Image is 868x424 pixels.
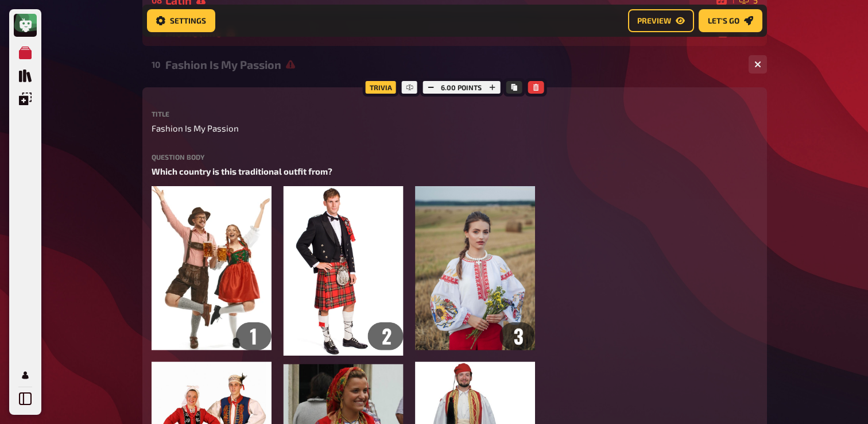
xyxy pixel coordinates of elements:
a: Settings [147,9,215,32]
div: 6.00 points [420,78,503,97]
div: Fashion Is My Passion [165,58,739,71]
div: Trivia [363,78,399,97]
span: Settings [170,17,206,25]
button: Copy [506,81,522,94]
span: Preview [637,17,671,25]
a: My Account [14,364,37,387]
label: Question body [152,153,758,160]
span: Which country is this traditional outfit from? [152,166,332,176]
a: Preview [628,9,694,32]
span: Let's go [708,17,739,25]
a: My Quizzes [14,41,37,64]
label: Title [152,110,758,117]
a: Overlays [14,87,37,110]
a: Let's go [699,9,762,32]
div: 10 [152,59,161,70]
a: Quiz Library [14,64,37,87]
span: Fashion Is My Passion [152,122,239,135]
